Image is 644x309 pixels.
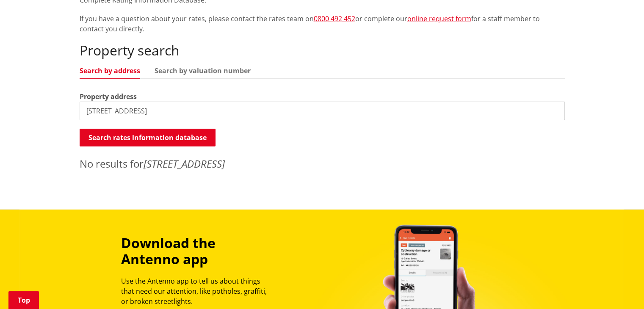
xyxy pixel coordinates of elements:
[80,129,216,146] button: Search rates information database
[121,235,274,268] h3: Download the Antenno app
[121,276,274,306] p: Use the Antenno app to tell us about things that need our attention, like potholes, graffiti, or ...
[80,156,565,171] p: No results for
[314,14,355,23] a: 0800 492 452
[80,67,140,74] a: Search by address
[80,102,565,120] input: e.g. Duke Street NGARUAWAHIA
[80,91,137,102] label: Property address
[8,291,39,309] a: Top
[605,273,636,304] iframe: Messenger Launcher
[80,42,565,58] h2: Property search
[155,67,251,74] a: Search by valuation number
[144,157,225,171] em: [STREET_ADDRESS]
[80,14,565,34] p: If you have a question about your rates, please contact the rates team on or complete our for a s...
[407,14,471,23] a: online request form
